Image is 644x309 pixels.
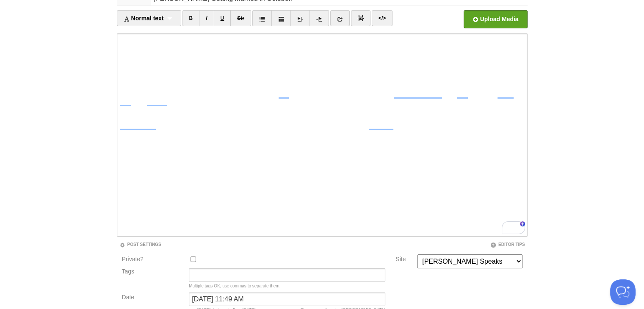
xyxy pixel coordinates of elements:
[119,242,161,247] a: Post Settings
[610,279,636,305] iframe: Help Scout Beacon - Open
[230,10,251,26] a: Str
[395,256,412,264] label: Site
[214,10,231,26] a: U
[124,15,164,22] span: Normal text
[490,242,525,247] a: Editor Tips
[189,284,385,288] div: Multiple tags OK, use commas to separate them.
[199,10,214,26] a: I
[372,10,392,26] a: </>
[358,15,364,21] img: pagebreak-icon.png
[182,10,200,26] a: B
[122,294,184,302] label: Date
[237,15,244,21] del: Str
[119,268,187,274] label: Tags
[122,256,184,264] label: Private?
